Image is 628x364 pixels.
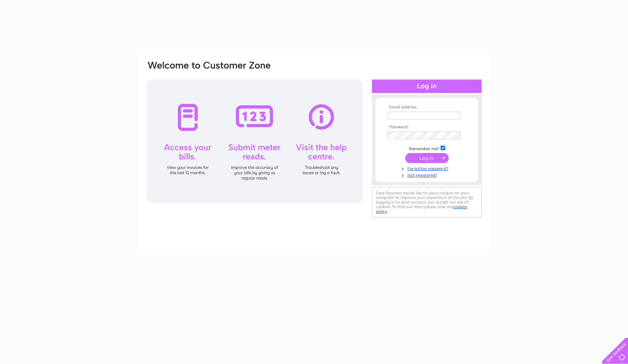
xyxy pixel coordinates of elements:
td: Remember me? [386,145,468,152]
a: cookies policy [376,204,467,214]
th: Password: [386,125,468,130]
div: Clear Business would like to place cookies on your computer to improve your experience of the sit... [372,187,482,218]
a: Forgotten password? [388,165,468,171]
input: Submit [405,153,449,163]
a: Not registered? [388,171,468,178]
th: Email Address: [386,105,468,110]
